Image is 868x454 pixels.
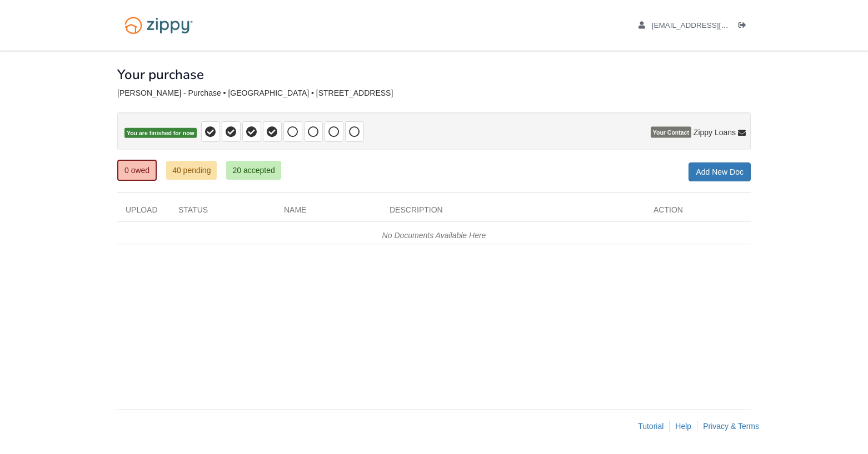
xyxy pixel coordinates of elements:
[703,422,759,431] a: Privacy & Terms
[645,204,751,221] div: Action
[694,127,736,138] span: Zippy Loans
[117,88,751,98] div: [PERSON_NAME] - Purchase • [GEOGRAPHIC_DATA] • [STREET_ADDRESS]
[166,161,217,180] a: 40 pending
[675,422,691,431] a: Help
[117,67,204,82] h1: Your purchase
[117,204,170,221] div: Upload
[117,160,157,181] a: 0 owed
[651,127,691,138] span: Your Contact
[689,162,751,181] a: Add New Doc
[382,231,486,240] em: No Documents Available Here
[276,204,381,221] div: Name
[638,21,779,32] a: edit profile
[124,128,197,139] span: You are finished for now
[381,204,645,221] div: Description
[739,21,751,32] a: Log out
[117,11,200,40] img: Logo
[170,204,276,221] div: Status
[652,21,779,29] span: kjackson76@gmail.com
[226,161,281,180] a: 20 accepted
[638,422,664,431] a: Tutorial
